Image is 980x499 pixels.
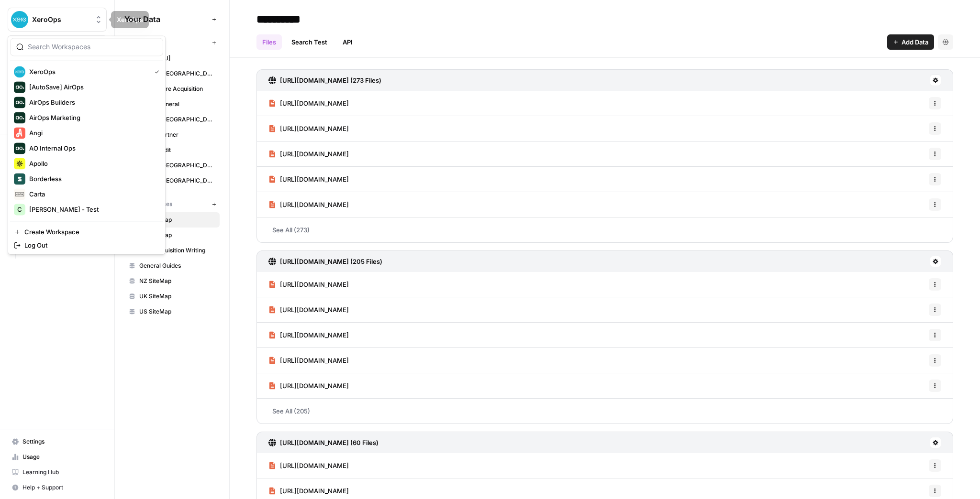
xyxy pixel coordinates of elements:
a: UK SiteMap [124,289,220,304]
a: [URL][DOMAIN_NAME] [268,167,349,192]
a: Learning Hub [8,465,107,480]
span: Add Data [902,37,928,47]
a: [URL][DOMAIN_NAME] [268,192,349,217]
img: AirOps Marketing Logo [14,112,25,123]
a: API [337,34,358,50]
span: Xero - General [139,100,215,108]
button: Workspace: XeroOps [8,8,107,32]
span: XeroOps [32,15,90,24]
div: Workspace: XeroOps [8,35,166,254]
span: Xero - [[GEOGRAPHIC_DATA]] [139,69,215,78]
span: Apollo [29,159,156,168]
a: Xero - Partner [124,127,220,142]
span: AU SiteMap [139,216,215,224]
span: [URL][DOMAIN_NAME] [280,381,349,391]
span: [URL][DOMAIN_NAME] [280,280,349,289]
img: AirOps Builders Logo [14,97,25,108]
a: US SiteMap [124,304,220,319]
span: Create Workspace [24,227,156,237]
a: Xero - [[GEOGRAPHIC_DATA]] [124,173,220,188]
span: Xero - [[GEOGRAPHIC_DATA]] [139,176,215,185]
button: Help + Support [8,480,107,495]
span: [URL][DOMAIN_NAME] [280,124,349,133]
span: Usage [22,453,102,461]
span: Your Data [124,13,208,25]
a: General Guides [124,258,220,273]
span: Xero - [[GEOGRAPHIC_DATA]] [139,161,215,170]
a: Xero - Core Acquisition [124,81,220,97]
a: Core Acquisition Writing [124,243,220,258]
h3: [URL][DOMAIN_NAME] (273 Files) [280,76,381,85]
span: [URL][DOMAIN_NAME] [280,98,349,108]
span: [AutoSave] AirOps [29,82,156,92]
span: Log Out [24,240,156,250]
span: Xero - Core Acquisition [139,85,215,93]
a: [URL][DOMAIN_NAME] [268,373,349,398]
a: [URL][DOMAIN_NAME] [268,272,349,297]
img: Carta Logo [14,188,25,200]
img: [AutoSave] AirOps Logo [14,81,25,93]
a: Search Test [286,34,333,50]
a: CA SiteMap [124,228,220,243]
span: Xero Reddit [139,146,215,154]
h3: [URL][DOMAIN_NAME] (205 Files) [280,257,382,266]
img: Borderless Logo [14,173,25,184]
input: Search Workspaces [28,42,157,52]
a: [URL][DOMAIN_NAME] [268,116,349,141]
a: [URL][DOMAIN_NAME] [268,453,349,478]
span: [URL][DOMAIN_NAME] [280,486,349,496]
span: Learning Hub [22,468,102,477]
span: AO Internal Ops [29,143,156,153]
span: [PERSON_NAME] - Test [29,205,156,214]
a: Xero - [AU] [124,51,220,66]
span: XeroOps [29,67,147,76]
img: Apollo Logo [14,158,25,169]
a: Xero - General [124,97,220,112]
span: AirOps Builders [29,98,156,107]
span: Help + Support [22,483,102,492]
span: General Guides [139,261,215,270]
img: XeroOps Logo [14,66,25,77]
span: AirOps Marketing [29,113,156,122]
button: Add Data [887,34,934,50]
span: Settings [22,437,102,446]
a: [URL][DOMAIN_NAME] (205 Files) [268,251,382,272]
a: Xero - [[GEOGRAPHIC_DATA]] [124,158,220,173]
span: [URL][DOMAIN_NAME] [280,149,349,159]
span: Carta [29,189,156,199]
span: Core Acquisition Writing [139,246,215,255]
a: Files [256,34,282,50]
span: US SiteMap [139,307,215,316]
span: Xero - [AU] [139,54,215,63]
img: Angi Logo [14,127,25,139]
a: [URL][DOMAIN_NAME] [268,323,349,347]
span: NZ SiteMap [139,277,215,285]
span: [URL][DOMAIN_NAME] [280,330,349,340]
span: CA SiteMap [139,231,215,239]
a: [URL][DOMAIN_NAME] (60 Files) [268,432,379,453]
a: Create Workspace [10,225,163,239]
h3: [URL][DOMAIN_NAME] (60 Files) [280,438,379,447]
span: Xero - Partner [139,130,215,139]
a: Settings [8,434,107,449]
img: XeroOps Logo [11,11,28,28]
a: Xero - [[GEOGRAPHIC_DATA]] [124,66,220,81]
a: NZ SiteMap [124,273,220,289]
a: [URL][DOMAIN_NAME] [268,348,349,373]
a: See All (205) [256,399,953,423]
span: [URL][DOMAIN_NAME] [280,305,349,315]
span: [URL][DOMAIN_NAME] [280,174,349,184]
span: Xero - [[GEOGRAPHIC_DATA]] [139,115,215,124]
span: [URL][DOMAIN_NAME] [280,461,349,470]
span: Borderless [29,174,156,184]
span: [URL][DOMAIN_NAME] [280,200,349,209]
img: AO Internal Ops Logo [14,142,25,154]
a: AU SiteMap [124,212,220,228]
a: [URL][DOMAIN_NAME] [268,141,349,166]
a: Usage [8,449,107,465]
span: C [17,205,22,214]
span: UK SiteMap [139,292,215,301]
a: [URL][DOMAIN_NAME] [268,297,349,322]
span: Angi [29,128,156,138]
a: Xero Reddit [124,142,220,158]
